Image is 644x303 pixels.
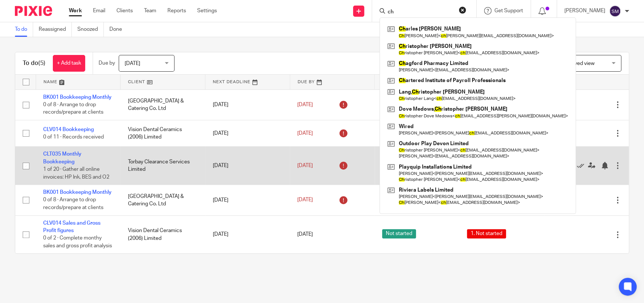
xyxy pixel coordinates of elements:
[116,7,133,14] a: Clients
[77,22,104,37] a: Snoozed
[121,120,205,146] td: Vision Dental Ceramics (2006) Limited
[43,167,109,180] span: 1 of 20 · Gather all online invoices: HP Ink, BES and O2
[23,59,45,67] h1: To do
[93,7,105,14] a: Email
[125,61,140,66] span: [DATE]
[297,232,313,237] span: [DATE]
[39,22,72,37] a: Reassigned
[121,185,205,215] td: [GEOGRAPHIC_DATA] & Catering Co. Ltd
[382,229,416,238] span: Not started
[494,8,523,13] span: Get Support
[121,89,205,120] td: [GEOGRAPHIC_DATA] & Catering Co. Ltd
[43,236,112,249] span: 0 of 2 · Complete monthy sales and gross profit analysis
[564,7,605,14] p: [PERSON_NAME]
[297,163,313,168] span: [DATE]
[43,198,103,211] span: 0 of 8 · Arrange to drop records/prepare at clients
[609,5,621,17] img: svg%3E
[43,134,104,140] span: 0 of 11 · Records received
[69,7,82,14] a: Work
[43,151,81,164] a: CLT035 Monthly Bookkeeping
[43,95,112,100] a: BK001 Bookkeeping Monthly
[205,147,290,185] td: [DATE]
[15,6,52,16] img: Pixie
[38,60,45,66] span: (5)
[467,229,506,238] span: 1. Not started
[15,22,33,37] a: To do
[205,89,290,120] td: [DATE]
[121,147,205,185] td: Torbay Clearance Services Limited
[197,7,217,14] a: Settings
[109,22,128,37] a: Done
[205,215,290,253] td: [DATE]
[297,198,313,203] span: [DATE]
[459,6,466,14] button: Clear
[144,7,156,14] a: Team
[43,127,94,132] a: CLV014 Bookkeeping
[121,215,205,253] td: Vision Dental Ceramics (2006) Limited
[205,120,290,146] td: [DATE]
[167,7,186,14] a: Reports
[43,190,112,195] a: BK001 Bookkeeping Monthly
[53,55,85,72] a: + Add task
[297,102,313,107] span: [DATE]
[297,131,313,136] span: [DATE]
[205,185,290,215] td: [DATE]
[387,9,454,16] input: Search
[43,102,103,115] span: 0 of 8 · Arrange to drop records/prepare at clients
[99,59,115,67] p: Due by
[577,162,588,169] a: Mark as done
[43,221,100,233] a: CLV014 Sales and Gross Profit figures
